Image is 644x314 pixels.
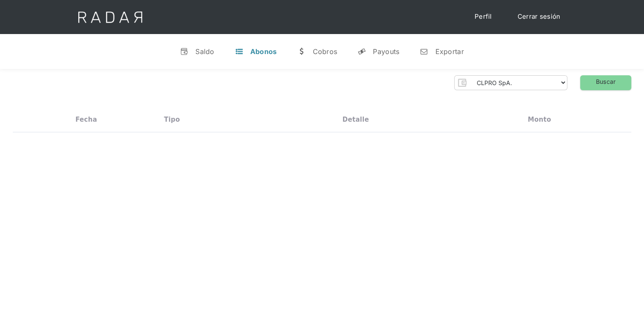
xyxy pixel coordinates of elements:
[580,75,631,90] a: Buscar
[195,47,215,56] div: Saldo
[454,75,567,90] form: Form
[466,9,501,25] a: Perfil
[75,116,97,123] div: Fecha
[373,47,399,56] div: Payouts
[297,47,306,56] div: w
[235,47,243,56] div: t
[435,47,464,56] div: Exportar
[180,47,189,56] div: v
[358,47,366,56] div: y
[342,116,369,123] div: Detalle
[509,9,569,25] a: Cerrar sesión
[312,47,337,56] div: Cobros
[420,47,428,56] div: n
[250,47,277,56] div: Abonos
[164,116,180,123] div: Tipo
[528,116,551,123] div: Monto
